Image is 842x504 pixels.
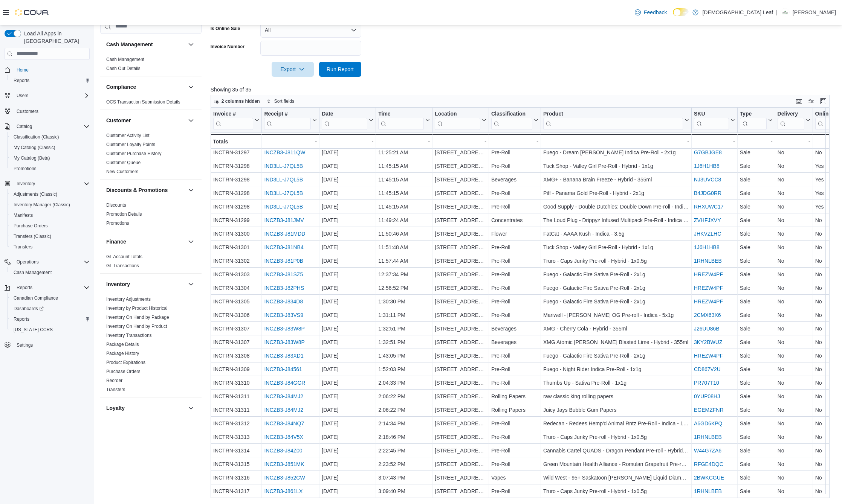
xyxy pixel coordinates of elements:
[491,148,538,157] div: Pre-Roll
[11,315,32,324] a: Reports
[694,163,720,169] a: 1J6H1HB8
[17,181,35,187] span: Inventory
[8,293,93,303] button: Canadian Compliance
[106,169,138,174] a: New Customers
[793,8,836,17] p: [PERSON_NAME]
[264,271,303,277] a: INCZB3-J81SZ5
[11,76,90,85] span: Reports
[694,204,724,210] a: RHXUWC17
[14,122,35,131] button: Catalog
[14,233,51,239] span: Transfers (Classic)
[274,98,294,104] span: Sort fields
[106,160,141,166] span: Customer Queue
[777,148,810,157] div: No
[435,175,486,184] div: [STREET_ADDRESS]
[14,340,90,350] span: Settings
[322,161,373,171] div: [DATE]
[11,268,55,277] a: Cash Management
[106,212,142,217] a: Promotion Details
[8,210,93,221] button: Manifests
[491,111,532,130] div: Classification
[327,65,354,73] span: Run Report
[211,44,245,50] label: Invoice Number
[106,306,168,311] a: Inventory by Product Historical
[694,380,719,386] a: PR707T10
[264,149,305,155] a: INCZB3-J811QW
[2,340,93,350] button: Settings
[378,111,424,130] div: Time
[8,231,93,242] button: Transfers (Classic)
[11,164,90,173] span: Promotions
[11,232,54,241] a: Transfers (Classic)
[543,111,683,118] div: Product
[694,353,723,359] a: HREZW4PF
[264,475,305,481] a: INCZB3-J852CW
[14,78,29,84] span: Reports
[8,132,93,142] button: Classification (Classic)
[106,83,185,91] button: Compliance
[106,186,185,194] button: Discounts & Promotions
[11,76,32,85] a: Reports
[740,161,772,171] div: Sale
[14,244,32,250] span: Transfers
[106,238,126,245] h3: Finance
[264,488,303,494] a: INCZB3-J861LX
[543,161,689,171] div: Tuck Shop - Valley Girl Pre-Roll - Hybrid - 1x1g
[106,203,126,208] a: Discounts
[491,111,532,118] div: Classification
[106,117,185,124] button: Customer
[11,211,90,220] span: Manifests
[2,121,93,132] button: Catalog
[106,117,131,124] h3: Customer
[2,257,93,267] button: Operations
[264,258,303,264] a: INCZB3-J81P0B
[276,62,309,77] span: Export
[264,111,311,118] div: Receipt #
[14,166,37,172] span: Promotions
[106,66,141,71] a: Cash Out Details
[106,351,139,356] a: Package History
[213,161,259,171] div: INCTRN-31298
[14,179,38,188] button: Inventory
[14,155,50,161] span: My Catalog (Beta)
[11,268,90,277] span: Cash Management
[106,360,145,365] a: Product Expirations
[186,40,196,49] button: Cash Management
[694,177,721,183] a: NJ3UVCC8
[543,111,683,130] div: Product
[543,111,689,130] button: Product
[11,154,90,163] span: My Catalog (Beta)
[186,280,196,289] button: Inventory
[777,175,810,184] div: No
[106,404,125,412] h3: Loyalty
[694,488,722,494] a: 1RHNLBEB
[106,404,185,412] button: Loyalty
[644,9,667,16] span: Feedback
[264,204,303,210] a: IND3LL-J7QL5B
[14,223,48,229] span: Purchase Orders
[260,23,361,38] button: All
[694,298,723,305] a: HREZW4PF
[264,111,317,130] button: Receipt #
[694,461,723,467] a: RFGE4DQC
[213,175,259,184] div: INCTRN-31298
[740,111,766,118] div: Type
[17,93,28,99] span: Users
[14,145,55,151] span: My Catalog (Classic)
[213,111,259,130] button: Invoice #
[740,148,772,157] div: Sale
[11,154,53,163] a: My Catalog (Beta)
[491,137,538,146] div: -
[222,98,260,104] span: 2 columns hidden
[213,137,259,146] div: Totals
[106,142,155,147] a: Customer Loyalty Points
[211,97,263,106] button: 2 columns hidden
[14,306,44,312] span: Dashboards
[694,448,721,454] a: W44G7ZA6
[264,407,303,413] a: INCZB3-J84MJ2
[632,5,670,20] a: Feedback
[14,65,32,75] a: Home
[14,107,41,116] a: Customers
[264,177,303,183] a: IND3LL-J7QL5B
[264,326,304,332] a: INCZB3-J83W8P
